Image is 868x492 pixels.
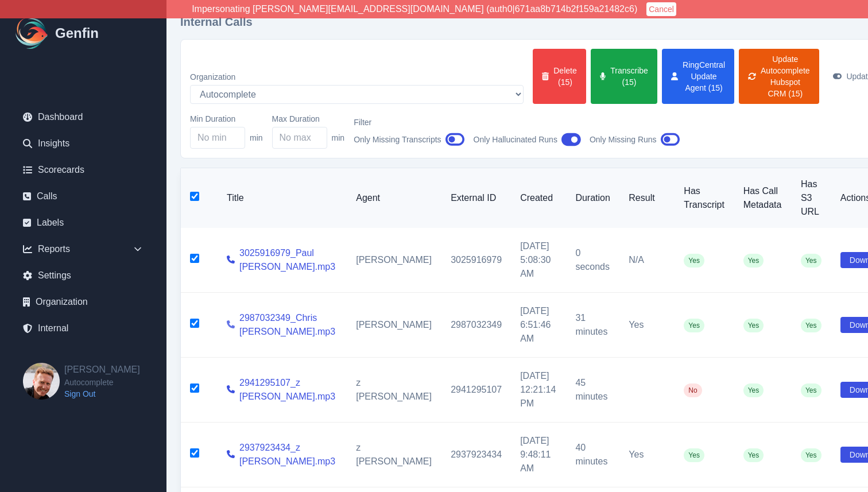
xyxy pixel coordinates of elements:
a: 2937923434_z [PERSON_NAME].mp3 [239,441,338,468]
label: Filter [354,117,464,128]
td: [DATE] 5:08:30 AM [511,228,566,293]
span: min [250,132,263,144]
th: Result [619,168,675,228]
td: 31 minutes [566,293,619,358]
a: Dashboard [14,106,153,129]
a: Scorecards [14,158,153,181]
td: [DATE] 6:51:46 AM [511,293,566,358]
td: 3025916979 [441,228,511,293]
a: Internal [14,317,153,340]
td: [DATE] 12:21:14 PM [511,358,566,423]
a: Labels [14,211,153,234]
td: Yes [619,423,675,487]
a: Settings [14,264,153,287]
button: Transcribe (15) [591,49,657,104]
td: 40 minutes [566,423,619,487]
span: min [332,132,345,144]
span: Yes [684,448,704,462]
td: 2987032349 [441,293,511,358]
button: Update Autocomplete Hubspot CRM (15) [739,49,819,104]
th: Duration [566,168,619,228]
td: z [PERSON_NAME] [347,423,441,487]
h1: Genfin [55,24,99,42]
button: Delete (15) [533,49,586,104]
th: Agent [347,168,441,228]
img: Brian Dunagan [23,363,60,400]
th: Has S3 URL [792,168,831,228]
a: View call details [227,383,235,397]
a: 3025916979_Paul [PERSON_NAME].mp3 [239,246,338,274]
th: Has Call Metadata [734,168,792,228]
span: Only Hallucinated Runs [474,134,557,145]
button: RingCentral Update Agent (15) [662,49,734,104]
label: Min Duration [190,113,263,125]
a: Organization [14,290,153,313]
th: Title [218,168,347,228]
a: 2987032349_Chris [PERSON_NAME].mp3 [239,311,338,339]
input: No max [272,127,327,149]
th: External ID [441,168,511,228]
h2: [PERSON_NAME] [64,363,140,377]
span: Yes [743,254,764,268]
span: Only Missing Runs [590,134,657,145]
input: No min [190,127,245,149]
td: [PERSON_NAME] [347,228,441,293]
a: 2941295107_z [PERSON_NAME].mp3 [239,376,338,404]
td: [PERSON_NAME] [347,293,441,358]
td: 0 seconds [566,228,619,293]
td: z [PERSON_NAME] [347,358,441,423]
span: Yes [801,319,821,332]
img: Logo [14,15,51,52]
span: Yes [743,319,764,332]
a: View call details [227,448,235,462]
td: 2937923434 [441,423,511,487]
td: 2941295107 [441,358,511,423]
span: Yes [684,319,704,332]
span: Only Missing Transcripts [354,134,441,145]
div: Reports [14,238,153,261]
span: Yes [743,448,764,462]
td: N/A [619,228,675,293]
button: Cancel [646,2,676,16]
th: Has Transcript [675,168,734,228]
label: Organization [190,71,524,83]
span: No [684,383,702,397]
span: Yes [684,254,704,268]
span: Yes [801,254,821,268]
a: View call details [227,318,235,332]
td: 45 minutes [566,358,619,423]
a: Calls [14,185,153,208]
a: Sign Out [64,388,140,400]
th: Created [511,168,566,228]
span: Yes [743,383,764,397]
a: Insights [14,132,153,155]
span: Yes [801,448,821,462]
td: Yes [619,293,675,358]
span: Autocomplete [64,377,140,388]
a: View call details [227,253,235,267]
span: Yes [801,383,821,397]
label: Max Duration [272,113,345,125]
td: [DATE] 9:48:11 AM [511,423,566,487]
